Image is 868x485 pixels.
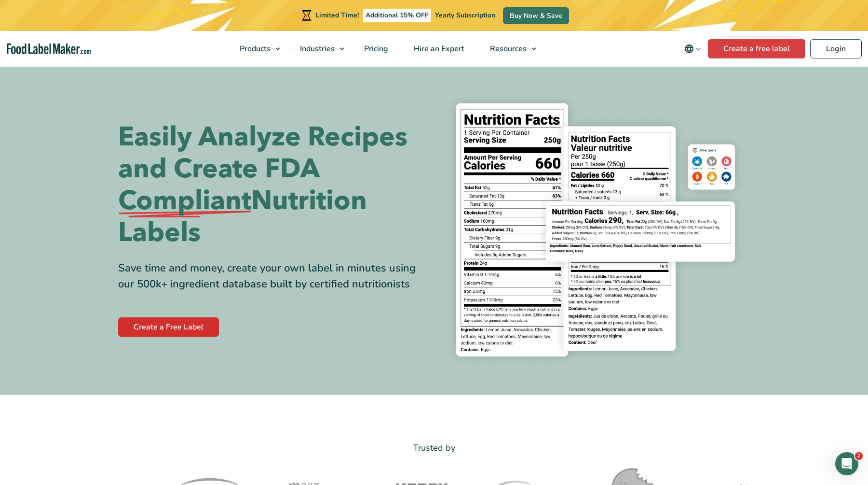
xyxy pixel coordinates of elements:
h1: Easily Analyze Recipes and Create FDA Nutrition Labels [118,121,427,249]
button: Change language [678,39,708,58]
span: 2 [855,452,863,460]
a: Products [227,31,285,67]
a: Industries [287,31,349,67]
p: Trusted by [118,441,750,455]
a: Buy Now & Save [503,7,569,24]
span: Industries [297,43,336,54]
a: Login [810,39,862,58]
a: Hire an Expert [401,31,475,67]
span: Pricing [361,43,389,54]
span: Additional 15% OFF [363,9,431,22]
a: Create a Free Label [118,317,219,337]
iframe: Intercom live chat [835,452,858,475]
span: Compliant [118,185,251,217]
a: Resources [477,31,541,67]
span: Hire an Expert [411,43,465,54]
span: Limited Time! [315,11,359,20]
a: Food Label Maker homepage [7,43,91,55]
div: Save time and money, create your own label in minutes using our 500k+ ingredient database built b... [118,260,427,292]
span: Yearly Subscription [435,11,495,20]
span: Products [237,43,271,54]
span: Resources [487,43,528,54]
a: Create a free label [708,39,805,58]
a: Pricing [352,31,399,67]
